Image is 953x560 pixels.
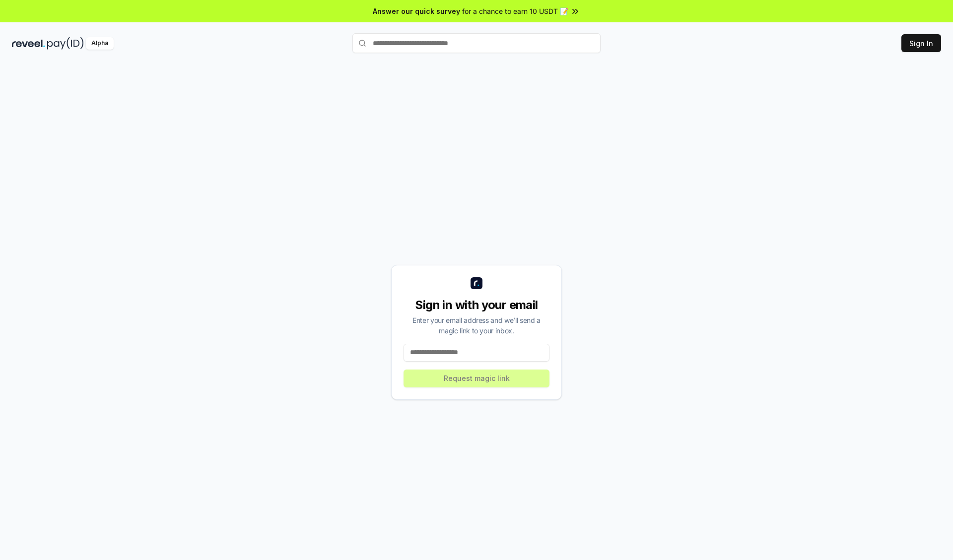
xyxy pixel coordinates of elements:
div: Sign in with your email [404,297,549,313]
img: logo_small [471,277,482,289]
div: Alpha [86,37,114,50]
span: for a chance to earn 10 USDT 📝 [462,6,568,16]
div: Enter your email address and we’ll send a magic link to your inbox. [404,315,549,336]
span: Answer our quick survey [373,6,460,16]
img: pay_id [47,37,84,50]
img: reveel_dark [12,37,45,50]
button: Sign In [901,34,941,52]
